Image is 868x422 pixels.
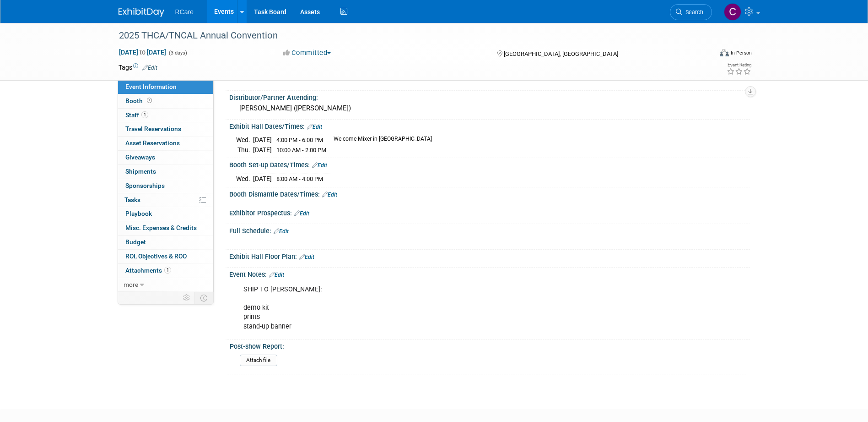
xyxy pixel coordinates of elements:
td: Thu. [236,145,253,154]
div: Distributor/Partner Attending: [229,91,750,102]
td: Wed. [236,135,253,145]
span: [DATE] [DATE] [119,48,167,56]
span: Booth not reserved yet [145,97,154,104]
a: Edit [294,210,309,217]
button: Committed [280,48,334,58]
a: Edit [269,272,284,278]
td: [DATE] [253,145,272,154]
img: ExhibitDay [119,8,164,17]
a: Edit [322,192,337,198]
span: Shipments [125,168,156,175]
div: Event Format [658,48,752,61]
td: Personalize Event Tab Strip [179,292,195,304]
div: SHIP TO [PERSON_NAME]: demo kit prints stand-up banner [237,280,649,335]
div: Booth Set-up Dates/Times: [229,158,750,170]
a: Travel Reservations [118,122,213,136]
td: Toggle Event Tabs [194,292,213,304]
span: 1 [164,267,171,274]
span: Sponsorships [125,182,165,189]
a: Event Information [118,80,213,94]
a: Edit [142,65,157,71]
span: ROI, Objectives & ROO [125,252,187,260]
span: Booth [125,97,154,104]
td: Tags [119,63,157,72]
img: Connor Chmiel [724,3,741,21]
span: Event Information [125,83,177,90]
a: Edit [299,254,314,260]
span: (3 days) [168,50,187,56]
span: Giveaways [125,153,155,161]
div: Full Schedule: [229,224,750,236]
img: Format-Inperson.png [720,49,729,56]
a: Sponsorships [118,179,213,193]
div: [PERSON_NAME] ([PERSON_NAME]) [236,101,743,115]
td: Welcome Mixer in [GEOGRAPHIC_DATA] [328,135,432,145]
td: [DATE] [253,174,272,184]
a: Staff1 [118,109,213,122]
div: In-Person [730,49,752,56]
div: Booth Dismantle Dates/Times: [229,187,750,199]
a: Giveaways [118,151,213,164]
td: [DATE] [253,135,272,145]
a: Edit [274,228,289,235]
a: Edit [312,162,327,169]
a: ROI, Objectives & ROO [118,250,213,263]
div: Exhibit Hall Floor Plan: [229,250,750,262]
a: Asset Reservations [118,137,213,150]
span: RCare [175,8,194,16]
div: Exhibitor Prospectus: [229,206,750,218]
td: Wed. [236,174,253,184]
span: Search [682,9,703,16]
a: Shipments [118,165,213,179]
span: [GEOGRAPHIC_DATA], [GEOGRAPHIC_DATA] [504,50,618,57]
span: Attachments [125,267,171,274]
span: Asset Reservations [125,139,180,147]
span: more [124,281,138,288]
span: Tasks [124,196,140,203]
a: Tasks [118,193,213,207]
a: more [118,278,213,292]
a: Booth [118,94,213,108]
div: Exhibit Hall Dates/Times: [229,120,750,132]
div: Event Rating [727,63,751,67]
span: Playbook [125,210,152,217]
span: Travel Reservations [125,125,181,132]
a: Search [670,4,712,20]
span: Staff [125,111,148,119]
a: Edit [307,124,322,130]
div: 2025 THCA/TNCAL Annual Convention [116,27,698,44]
span: Misc. Expenses & Credits [125,224,197,231]
div: Post-show Report: [230,340,746,351]
span: 8:00 AM - 4:00 PM [276,175,323,182]
div: Event Notes: [229,268,750,280]
a: Misc. Expenses & Credits [118,221,213,235]
a: Attachments1 [118,264,213,278]
span: 4:00 PM - 6:00 PM [276,137,323,143]
span: Budget [125,238,146,246]
span: 10:00 AM - 2:00 PM [276,147,326,153]
span: 1 [141,111,148,118]
a: Budget [118,236,213,249]
a: Playbook [118,207,213,221]
span: to [138,49,147,56]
